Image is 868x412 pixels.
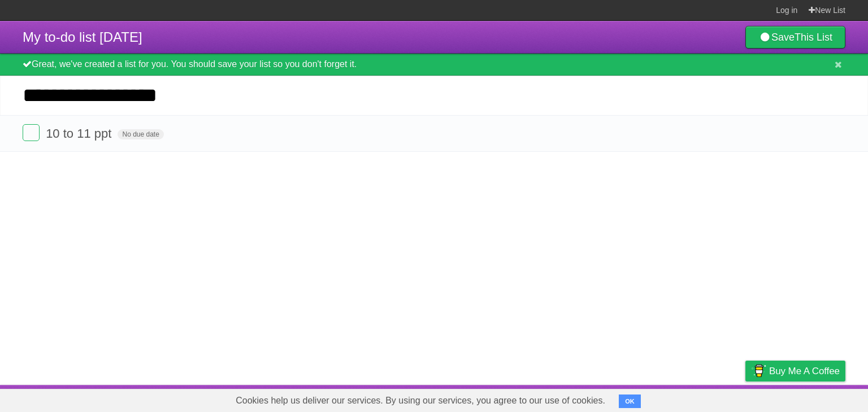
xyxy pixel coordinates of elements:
[751,361,766,380] img: Buy me a coffee
[692,388,717,409] a: Terms
[745,361,845,382] a: Buy me a coffee
[23,124,40,141] label: Done
[224,389,617,412] span: Cookies help us deliver our services. By using our services, you agree to our use of cookies.
[795,32,832,43] b: This List
[46,126,114,141] span: 10 to 11 ppt
[619,395,641,408] button: OK
[731,388,760,409] a: Privacy
[774,388,845,409] a: Suggest a feature
[118,129,163,139] span: No due date
[745,26,845,49] a: SaveThis List
[23,29,142,45] span: My to-do list [DATE]
[769,361,840,381] span: Buy me a coffee
[595,388,619,409] a: About
[632,388,678,409] a: Developers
